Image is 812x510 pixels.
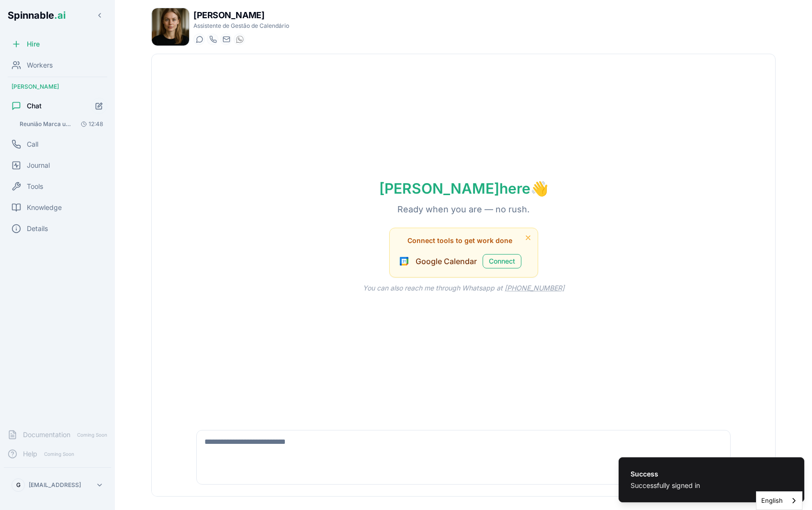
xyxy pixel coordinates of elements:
[398,255,410,267] img: Google Calendar
[8,10,66,21] span: Spinnable
[20,120,74,128] span: Reunião Marca uma reunião quarta-feira com o meu advogado sff Sent from my iPhone: Olá Gil! Vou t...
[364,180,564,197] h1: [PERSON_NAME] here
[54,10,66,21] span: .ai
[631,469,700,479] div: Success
[27,39,40,49] span: Hire
[220,34,232,45] button: Send email to nina.omar@getspinnable.ai
[29,481,81,489] p: [EMAIL_ADDRESS]
[483,254,521,268] button: Connect
[27,101,42,111] span: Chat
[530,180,548,197] span: wave
[23,430,70,440] span: Documentation
[27,203,62,212] span: Knowledge
[348,283,580,293] p: You can also reach me through Whatsapp at
[756,492,802,510] a: English
[416,255,477,267] span: Google Calendar
[27,161,50,170] span: Journal
[234,34,245,45] button: WhatsApp
[631,481,700,490] div: Successfully signed in
[74,430,110,440] span: Coming Soon
[193,34,205,45] button: Start a chat with Nina Omar
[193,22,289,30] p: Assistente de Gestão de Calendário
[152,8,189,46] img: Nina Omar
[27,224,48,233] span: Details
[15,117,107,131] button: Open conversation: Reunião Marca uma reunião quarta-feira com o meu advogado sff Sent from my iPhone
[193,9,289,22] h1: [PERSON_NAME]
[756,491,802,510] aside: Language selected: English
[41,450,77,459] span: Coming Soon
[27,182,43,191] span: Tools
[522,232,534,243] button: Dismiss tool suggestions
[23,449,37,459] span: Help
[8,475,107,495] button: G[EMAIL_ADDRESS]
[756,491,802,510] div: Language
[27,139,38,149] span: Call
[407,236,512,245] span: Connect tools to get work done
[27,60,53,70] span: Workers
[207,34,218,45] button: Start a call with Nina Omar
[77,120,103,128] span: 12:48
[4,79,111,94] div: [PERSON_NAME]
[236,35,244,43] img: WhatsApp
[382,203,545,216] p: Ready when you are — no rush.
[16,481,21,489] span: G
[505,284,564,292] a: [PHONE_NUMBER]
[91,98,107,114] button: Start new chat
